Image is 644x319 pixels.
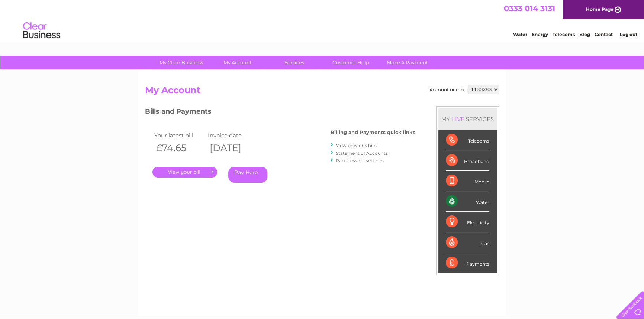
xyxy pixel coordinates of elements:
[446,253,489,273] div: Payments
[23,19,61,42] img: logo.png
[228,167,267,183] a: Pay Here
[377,56,438,69] a: Make A Payment
[336,158,384,163] a: Paperless bill settings
[152,167,217,178] a: .
[206,130,260,140] td: Invoice date
[446,130,489,150] div: Telecoms
[553,32,575,37] a: Telecoms
[152,130,206,140] td: Your latest bill
[595,32,613,37] a: Contact
[532,32,548,37] a: Energy
[450,115,466,123] div: LIVE
[145,85,499,99] h2: My Account
[145,106,415,119] h3: Bills and Payments
[264,56,325,69] a: Services
[336,150,388,156] a: Statement of Accounts
[579,32,590,37] a: Blog
[429,85,499,94] div: Account number
[446,191,489,212] div: Water
[446,212,489,232] div: Electricity
[320,56,381,69] a: Customer Help
[331,130,415,135] h4: Billing and Payments quick links
[446,171,489,191] div: Mobile
[151,56,212,69] a: My Clear Business
[207,56,268,69] a: My Account
[446,232,489,253] div: Gas
[504,4,555,13] a: 0333 014 3131
[206,140,260,156] th: [DATE]
[152,140,206,156] th: £74.65
[446,150,489,171] div: Broadband
[147,4,498,36] div: Clear Business is a trading name of Verastar Limited (registered in [GEOGRAPHIC_DATA] No. 3667643...
[438,108,497,130] div: MY SERVICES
[619,32,637,37] a: Log out
[336,143,377,148] a: View previous bills
[513,32,527,37] a: Water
